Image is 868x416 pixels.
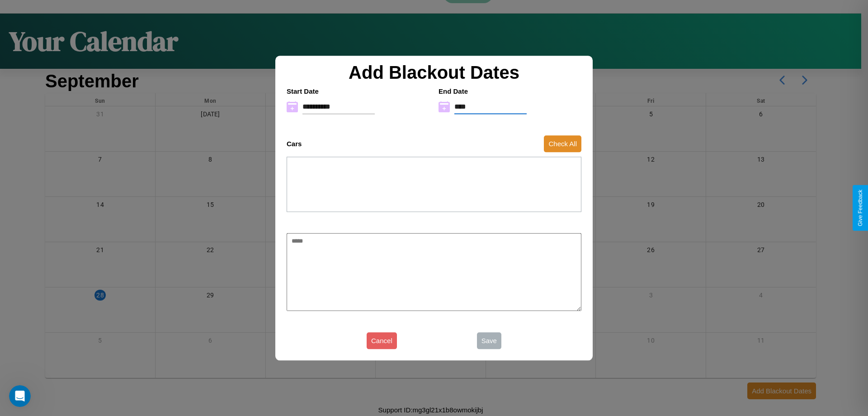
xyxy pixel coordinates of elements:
button: Save [477,332,501,349]
iframe: Intercom live chat [9,385,31,407]
div: Give Feedback [857,190,863,226]
h2: Add Blackout Dates [282,62,586,83]
button: Cancel [367,332,397,349]
h4: End Date [439,87,581,95]
h4: Cars [287,140,302,148]
h4: Start Date [287,87,429,95]
button: Check All [544,135,581,152]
